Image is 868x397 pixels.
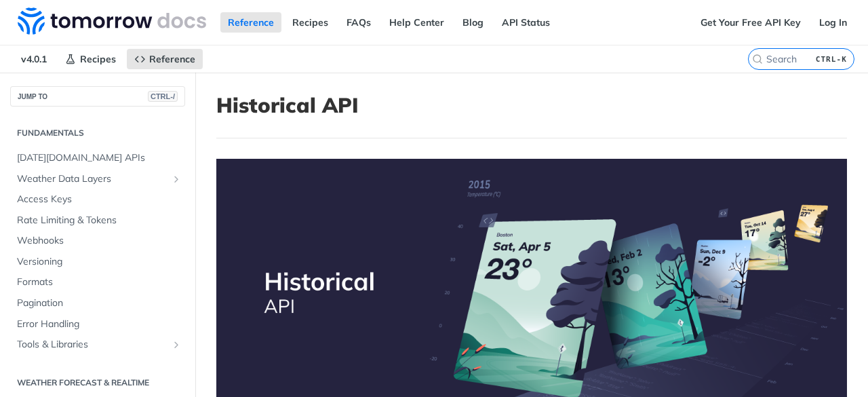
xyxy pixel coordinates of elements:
a: Access Keys [10,189,185,210]
span: Webhooks [17,234,182,248]
button: Show subpages for Tools & Libraries [171,339,182,350]
a: Weather Data LayersShow subpages for Weather Data Layers [10,169,185,189]
a: Recipes [58,49,123,69]
a: Webhooks [10,231,185,251]
a: Reference [220,12,281,33]
a: Pagination [10,293,185,314]
button: JUMP TOCTRL-/ [10,86,185,107]
h2: Fundamentals [10,127,185,139]
a: FAQs [339,12,378,33]
span: [DATE][DOMAIN_NAME] APIs [17,151,182,165]
a: Versioning [10,252,185,272]
a: Get Your Free API Key [693,12,808,33]
span: Error Handling [17,318,182,331]
a: Rate Limiting & Tokens [10,210,185,231]
svg: Search [752,54,763,64]
span: Rate Limiting & Tokens [17,214,182,227]
a: Recipes [285,12,336,33]
kbd: CTRL-K [812,52,850,66]
img: Tomorrow.io Weather API Docs [18,7,206,35]
span: Weather Data Layers [17,172,167,186]
a: [DATE][DOMAIN_NAME] APIs [10,148,185,168]
span: CTRL-/ [148,91,178,102]
span: Versioning [17,255,182,269]
a: Blog [455,12,491,33]
h2: Weather Forecast & realtime [10,377,185,389]
span: v4.0.1 [14,49,54,69]
span: Formats [17,276,182,289]
a: API Status [494,12,557,33]
a: Help Center [382,12,452,33]
span: Pagination [17,297,182,310]
span: Reference [149,53,195,65]
span: Access Keys [17,193,182,206]
a: Reference [127,49,203,69]
span: Recipes [80,53,116,65]
span: Tools & Libraries [17,338,167,352]
a: Formats [10,272,185,292]
a: Error Handling [10,314,185,335]
a: Log In [812,12,854,33]
button: Show subpages for Weather Data Layers [171,174,182,185]
a: Tools & LibrariesShow subpages for Tools & Libraries [10,335,185,355]
h1: Historical API [216,93,847,117]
